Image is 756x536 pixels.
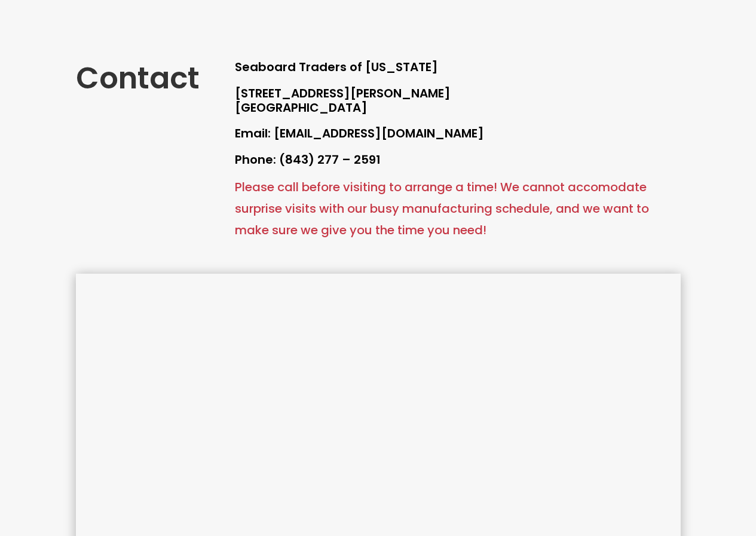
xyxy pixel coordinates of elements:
p: Please call before visiting to arrange a time! We cannot accomodate surprise visits with our busy... [235,176,680,241]
p: Email: [EMAIL_ADDRESS][DOMAIN_NAME] [235,127,680,153]
p: Seaboard Traders of [US_STATE] [235,60,680,87]
p: Phone: (843) 277 – 2591 [235,153,680,167]
p: [STREET_ADDRESS][PERSON_NAME] [GEOGRAPHIC_DATA] [235,87,680,127]
h2: Contact [76,60,202,102]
